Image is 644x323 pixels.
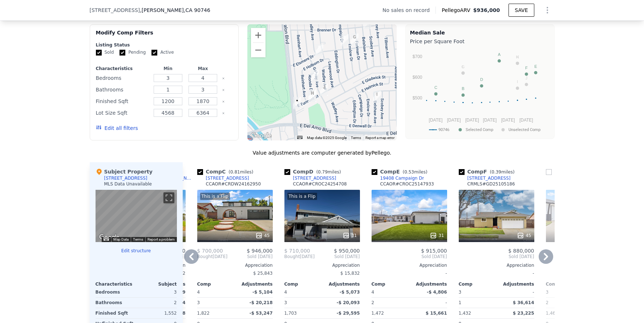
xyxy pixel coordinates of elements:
[340,290,360,295] span: -$ 5,073
[96,287,135,297] div: Bedrooms
[540,3,555,17] button: Show Options
[104,181,152,187] div: MLS Data Unavailable
[459,298,495,308] div: 1
[380,175,424,181] div: 19408 Campaign Dr
[197,298,234,308] div: 3
[434,85,437,90] text: C
[372,175,424,181] a: 19408 Campaign Dr
[372,290,374,295] span: 4
[284,262,360,268] div: Appreciation
[226,169,256,175] span: ( miles)
[400,169,430,175] span: ( miles)
[509,4,534,17] button: SAVE
[222,77,225,80] button: Clear
[222,89,225,91] button: Clear
[287,193,317,200] div: This is a Flip
[247,248,272,254] span: $ 946,000
[96,124,138,132] button: Edit all filters
[249,131,273,140] img: Google
[412,54,422,59] text: $700
[96,308,135,318] div: Finished Sqft
[519,118,533,123] text: [DATE]
[546,175,598,181] a: [STREET_ADDRESS]
[284,290,287,295] span: 4
[525,66,527,70] text: F
[284,254,315,259] div: [DATE]
[197,262,273,268] div: Appreciation
[427,290,447,295] span: -$ 4,806
[97,233,121,242] a: Open this area in Google Maps (opens a new window)
[430,232,444,239] div: 31
[197,254,228,259] div: [DATE]
[197,175,249,181] a: [STREET_ADDRESS]
[96,248,177,254] button: Edit structure
[337,311,360,316] span: -$ 29,595
[491,169,501,175] span: 0.39
[206,175,249,181] div: [STREET_ADDRESS]
[341,34,349,46] div: 19408 Campaign Dr
[372,168,430,175] div: Comp E
[546,281,584,287] div: Comp
[409,281,447,287] div: Adjustments
[513,311,534,316] span: $ 23,225
[293,181,347,187] div: CCAOR # CROC24254708
[222,100,225,103] button: Clear
[343,232,357,239] div: 31
[546,262,621,268] div: Appreciation
[222,112,225,115] button: Clear
[459,268,534,278] div: -
[96,66,149,71] div: Characteristics
[404,169,414,175] span: 0.53
[459,175,511,181] a: [STREET_ADDRESS]
[351,136,361,140] a: Terms (opens in new tab)
[412,95,422,101] text: $500
[96,29,233,42] div: Modify Comp Filters
[284,281,322,287] div: Comp
[516,55,519,59] text: K
[546,290,549,295] span: 3
[297,136,302,139] button: Keyboard shortcuts
[373,91,381,103] div: 20016 Belshaw Ave
[120,49,146,56] label: Pending
[284,254,300,259] span: Bought
[410,29,550,36] div: Median Sale
[459,168,518,175] div: Comp F
[315,44,323,56] div: 734 E Elsmere Dr
[284,248,310,254] span: $ 710,000
[380,181,434,187] div: CCAOR # CROC25147933
[308,90,316,102] div: 718 E Turmont St
[206,181,261,187] div: CCAOR # CRDW24162950
[96,96,149,106] div: Finished Sqft
[197,254,213,259] span: Bought
[113,237,129,242] button: Map Data
[252,290,272,295] span: -$ 5,104
[411,298,447,308] div: -
[96,50,102,56] input: Sold
[90,7,140,14] span: [STREET_ADDRESS]
[96,108,149,118] div: Lot Size Sqft
[382,7,436,14] div: No sales on record
[90,149,555,156] div: Value adjustments are computer generated by Pellego .
[96,190,177,242] div: Map
[465,118,479,123] text: [DATE]
[96,42,233,48] div: Listing Status
[459,254,534,259] span: Sold [DATE]
[138,298,177,308] div: 2
[442,7,473,14] span: Pellego ARV
[184,7,210,13] span: , CA 90746
[421,248,447,254] span: $ 915,000
[136,281,177,287] div: Subject
[293,175,336,181] div: [STREET_ADDRESS]
[517,79,518,84] text: I
[447,118,461,123] text: [DATE]
[462,86,464,91] text: B
[438,127,449,132] text: 90746
[372,268,447,278] div: -
[253,271,272,276] span: $ 25,843
[197,168,256,175] div: Comp C
[250,311,273,316] span: -$ 53,247
[151,50,157,56] input: Active
[104,237,109,241] button: Keyboard shortcuts
[200,193,230,200] div: This is a Flip
[429,118,442,123] text: [DATE]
